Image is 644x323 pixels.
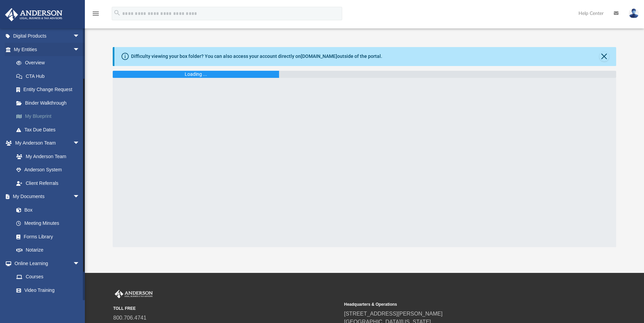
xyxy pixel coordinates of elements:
span: arrow_drop_down [73,136,87,150]
a: Forms Library [10,230,83,243]
a: [DOMAIN_NAME] [301,53,337,59]
a: Video Training [10,283,83,297]
span: arrow_drop_down [73,190,87,204]
button: Close [600,52,609,61]
i: search [113,9,121,17]
a: Entity Change Request [10,83,90,96]
a: Online Learningarrow_drop_down [5,257,87,270]
a: Courses [10,270,87,284]
a: Digital Productsarrow_drop_down [5,29,90,43]
div: Loading ... [185,71,207,78]
i: menu [92,9,100,18]
a: menu [92,13,100,18]
a: My Anderson Team [10,150,83,163]
span: arrow_drop_down [73,29,87,43]
a: Meeting Minutes [10,217,87,230]
small: TOLL FREE [113,305,339,311]
a: Box [10,203,83,217]
a: Tax Due Dates [10,123,90,136]
a: Notarize [10,243,87,257]
img: Anderson Advisors Platinum Portal [3,8,65,21]
a: My Anderson Teamarrow_drop_down [5,136,87,150]
a: Anderson System [10,163,87,177]
img: Anderson Advisors Platinum Portal [113,290,154,299]
a: My Blueprint [10,110,90,123]
img: User Pic [629,8,639,18]
a: Binder Walkthrough [10,96,90,110]
a: My Documentsarrow_drop_down [5,190,87,203]
a: [STREET_ADDRESS][PERSON_NAME] [344,311,443,317]
a: CTA Hub [10,69,90,83]
span: arrow_drop_down [73,43,87,57]
span: arrow_drop_down [73,257,87,271]
div: Difficulty viewing your box folder? You can also access your account directly on outside of the p... [131,53,382,60]
a: Resources [10,297,87,310]
small: Headquarters & Operations [344,301,570,307]
a: 800.706.4741 [113,315,147,321]
a: Client Referrals [10,176,87,190]
a: Overview [10,56,90,70]
a: My Entitiesarrow_drop_down [5,43,90,56]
